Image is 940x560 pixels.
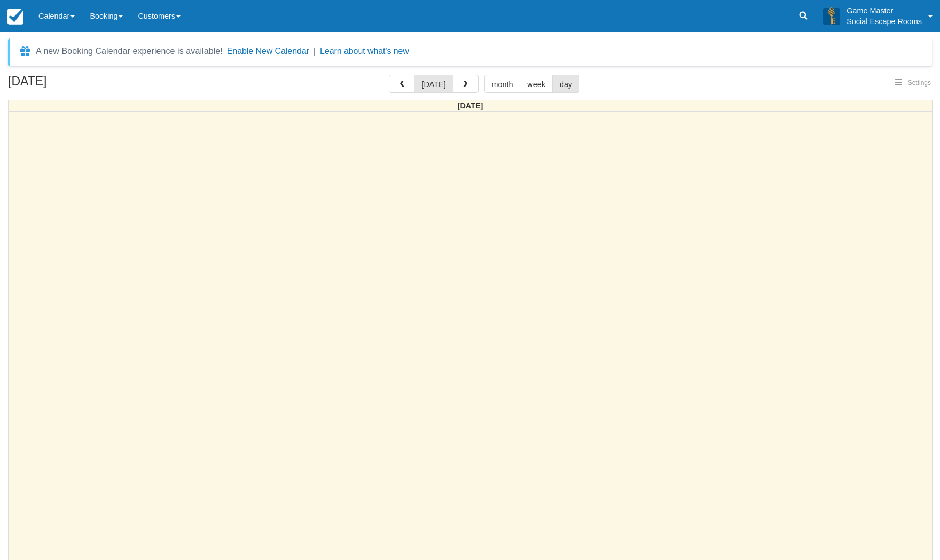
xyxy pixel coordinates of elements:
h2: [DATE] [8,75,143,95]
img: A3 [823,7,840,25]
img: checkfront-main-nav-mini-logo.png [7,9,23,25]
button: day [552,75,579,93]
div: A new Booking Calendar experience is available! [36,45,223,58]
a: Learn about what's new [320,46,409,56]
button: Enable New Calendar [227,46,309,57]
button: [DATE] [414,75,453,93]
p: Social Escape Rooms [847,16,922,27]
p: Game Master [847,5,922,16]
span: | [314,46,316,56]
span: [DATE] [458,102,483,110]
button: month [484,75,521,93]
button: week [520,75,553,93]
button: Settings [889,75,937,91]
span: Settings [908,79,931,87]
